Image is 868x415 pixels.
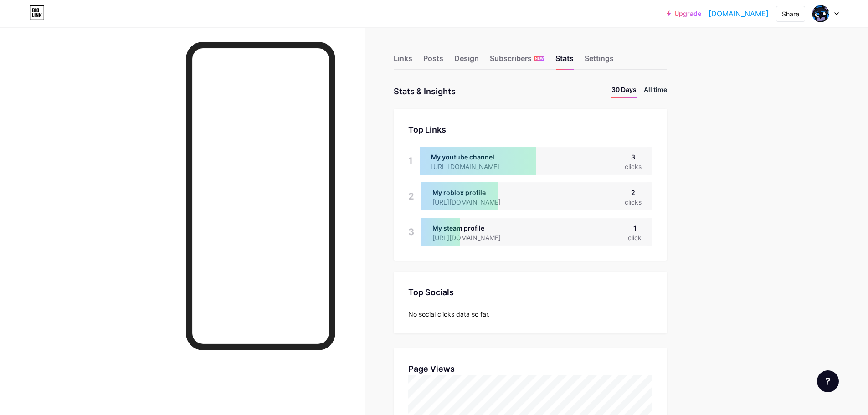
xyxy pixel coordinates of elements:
div: clicks [625,197,642,207]
div: Design [454,53,479,69]
div: Settings [585,53,614,69]
a: Upgrade [667,10,701,17]
div: Share [782,9,799,19]
div: No social clicks data so far. [408,309,652,319]
div: Stats [555,53,574,69]
div: 3 [625,152,642,162]
span: NEW [535,56,544,61]
li: All time [644,85,667,98]
div: 2 [408,182,414,210]
div: Subscribers [490,53,544,69]
div: Posts [423,53,443,69]
a: [DOMAIN_NAME] [709,8,769,19]
div: Top Links [408,123,652,136]
div: 2 [625,188,642,197]
img: lufty120 [812,5,829,22]
div: Links [394,53,412,69]
div: Stats & Insights [394,85,456,98]
div: Page Views [408,363,652,375]
li: 30 Days [611,85,637,98]
div: [URL][DOMAIN_NAME] [432,233,515,242]
div: 3 [408,218,414,246]
div: 1 [628,223,642,233]
div: click [628,233,642,242]
div: clicks [625,162,642,171]
div: 1 [408,147,413,175]
div: Top Socials [408,286,652,298]
div: My steam profile [432,223,515,233]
